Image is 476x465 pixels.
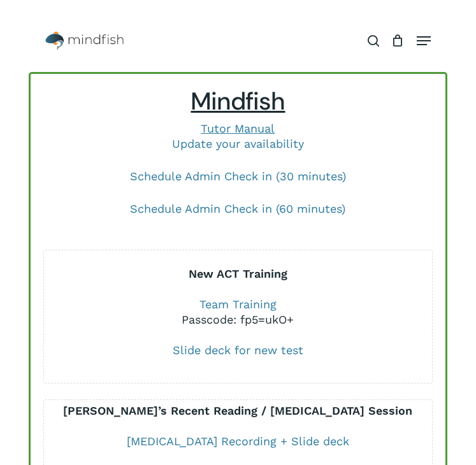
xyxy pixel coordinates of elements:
a: Schedule Admin Check in (30 minutes) [130,169,346,183]
a: Tutor Manual [201,122,275,135]
a: Navigation Menu [417,34,431,47]
span: Mindfish [191,85,285,117]
header: Main Menu [29,25,447,57]
b: New ACT Training [189,267,287,280]
a: Update your availability [172,137,304,150]
a: Slide deck for new test [173,343,303,357]
a: Cart [386,25,410,57]
a: Team Training [199,297,277,311]
div: Passcode: fp5=ukO+ [44,312,432,327]
b: [PERSON_NAME]’s Recent Reading / [MEDICAL_DATA] Session [63,404,412,417]
a: [MEDICAL_DATA] Recording + Slide deck [127,434,349,448]
img: Mindfish Test Prep & Academics [45,31,124,50]
a: Schedule Admin Check in (60 minutes) [130,202,345,215]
